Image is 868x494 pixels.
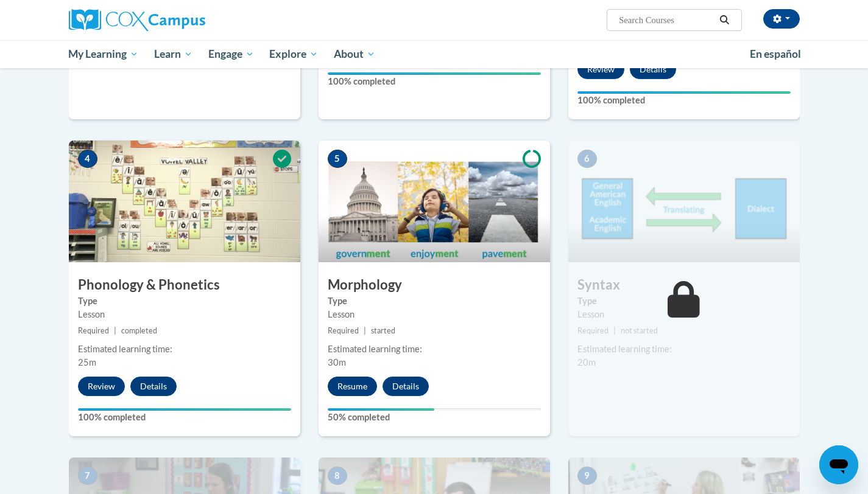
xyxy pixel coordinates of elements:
[750,47,801,60] span: En español
[577,150,597,168] span: 6
[200,40,262,68] a: Engage
[78,357,96,367] span: 25m
[613,326,616,335] span: |
[364,326,366,335] span: |
[577,294,791,308] label: Type
[328,377,377,396] button: Resume
[328,411,541,424] label: 50% completed
[78,408,291,411] div: Your progress
[78,377,125,396] button: Review
[69,141,300,262] img: Course Image
[121,326,157,335] span: completed
[69,9,205,31] img: Cox Campus
[78,467,97,485] span: 7
[577,357,596,367] span: 20m
[78,411,291,424] label: 100% completed
[130,377,177,396] button: Details
[78,150,97,168] span: 4
[328,467,347,485] span: 8
[371,326,395,335] span: started
[328,294,541,308] label: Type
[577,94,791,107] label: 100% completed
[114,326,116,335] span: |
[577,343,791,356] div: Estimated learning time:
[383,377,429,396] button: Details
[208,47,254,61] span: Engage
[78,308,291,321] div: Lesson
[78,343,291,356] div: Estimated learning time:
[763,9,800,29] button: Account Settings
[154,47,192,61] span: Learn
[328,326,359,335] span: Required
[328,72,541,75] div: Your progress
[334,47,375,61] span: About
[328,343,541,356] div: Estimated learning time:
[326,40,383,68] a: About
[577,91,791,94] div: Your progress
[577,326,609,335] span: Required
[69,9,300,31] a: Cox Campus
[328,75,541,88] label: 100% completed
[715,13,733,27] button: Search
[568,276,800,294] h3: Syntax
[69,276,300,294] h3: Phonology & Phonetics
[61,40,147,68] a: My Learning
[319,141,550,262] img: Course Image
[618,13,715,27] input: Search Courses
[78,326,109,335] span: Required
[261,40,326,68] a: Explore
[51,40,818,68] div: Main menu
[630,60,676,79] button: Details
[78,294,291,308] label: Type
[621,326,658,335] span: not started
[68,47,138,61] span: My Learning
[328,357,346,367] span: 30m
[269,47,318,61] span: Explore
[319,276,550,294] h3: Morphology
[568,141,800,262] img: Course Image
[146,40,200,68] a: Learn
[577,308,791,321] div: Lesson
[577,467,597,485] span: 9
[577,60,624,79] button: Review
[328,408,434,411] div: Your progress
[328,308,541,321] div: Lesson
[819,445,858,484] iframe: Button to launch messaging window
[742,41,809,67] a: En español
[328,150,347,168] span: 5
